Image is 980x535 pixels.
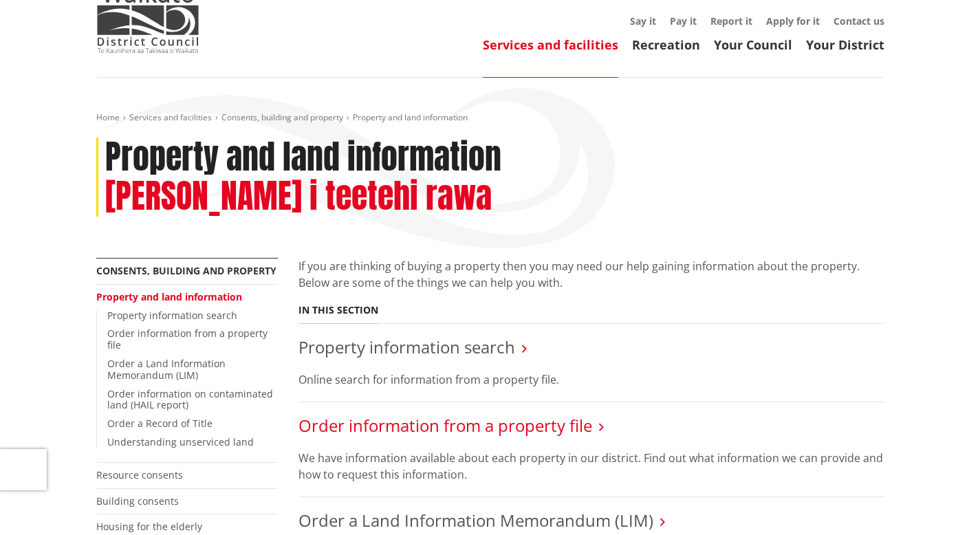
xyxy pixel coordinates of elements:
a: Order information on contaminated land (HAIL report) [107,387,273,412]
a: Order information from a property file [298,414,592,437]
a: Property information search [107,309,237,322]
a: Housing for the elderly [96,520,202,533]
a: Pay it [670,14,697,28]
a: Services and facilities [483,36,618,53]
a: Order information from a property file [107,327,268,351]
a: Say it [630,14,656,28]
nav: breadcrumb [96,112,884,124]
a: Resource consents [96,468,183,481]
a: Order a Land Information Memorandum (LIM) [298,509,653,532]
a: Apply for it [766,14,820,28]
a: Consents, building and property [96,264,276,277]
p: We have information available about each property in our district. Find out what information we c... [298,450,884,483]
a: Report it [710,14,752,28]
span: Property and land information [353,111,468,123]
a: Property information search [298,336,515,358]
a: Contact us [834,14,884,28]
a: Understanding unserviced land [107,435,254,448]
h5: In this section [298,305,378,316]
h1: Property and land information [105,138,501,177]
a: Order a Land Information Memorandum (LIM) [107,357,226,382]
a: Consents, building and property [221,111,343,123]
a: Recreation [632,36,700,53]
h2: [PERSON_NAME] i teetehi rawa [105,177,492,217]
a: Order a Record of Title [107,417,213,430]
iframe: Messenger Launcher [917,477,966,527]
a: Your Council [714,36,792,53]
p: Online search for information from a property file. [298,371,884,388]
a: Building consents [96,494,179,507]
a: Services and facilities [129,111,212,123]
a: Your District [806,36,884,53]
a: Property and land information [96,290,242,303]
p: If you are thinking of buying a property then you may need our help gaining information about the... [298,258,884,291]
a: Home [96,111,120,123]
